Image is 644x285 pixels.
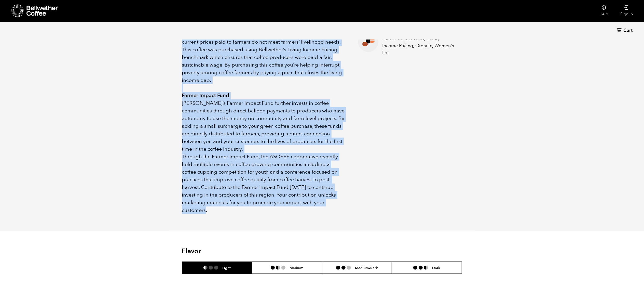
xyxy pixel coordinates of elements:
p: [PERSON_NAME]’s Farmer Impact Fund further invests in coffee communities through direct balloon p... [182,99,346,153]
h6: Dark [432,266,440,270]
span: Cart [623,28,633,34]
h6: Light [222,266,231,270]
h6: Medium-Dark [355,266,378,270]
h6: Medium [290,266,303,270]
a: Cart [617,27,634,34]
p: Through the Farmer Impact Fund, the ASOPEP cooperative recently held multiple events in coffee gr... [182,153,346,214]
p: Farmer Impact Fund, Living Income Pricing, Organic, Women's Lot [382,35,454,56]
h2: Flavor [182,247,276,255]
strong: Farmer Impact Fund [182,92,229,99]
p: 80% of the world’s coffee farmers live below the poverty line and current prices paid to farmers ... [182,31,346,84]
